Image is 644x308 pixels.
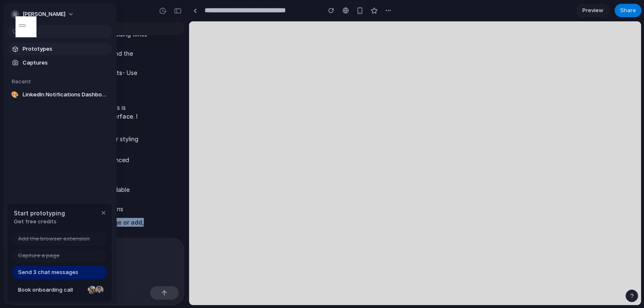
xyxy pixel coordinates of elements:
[23,45,109,53] span: Prototypes
[23,91,109,99] span: LinkedIn Notifications Dashboard
[12,283,107,297] a: Book onboarding call
[87,285,97,295] div: Nicole Kubica
[14,217,65,226] span: Get free credits
[94,285,104,295] div: Christian Iacullo
[8,88,112,101] a: 🎨LinkedIn Notifications Dashboard
[12,78,31,85] span: Recent
[18,268,78,277] span: Send 3 chat messages
[11,91,19,99] div: 🎨
[23,10,65,18] span: [PERSON_NAME]
[8,8,78,21] button: [PERSON_NAME]
[8,43,112,55] a: Prototypes
[18,286,84,294] span: Book onboarding call
[18,251,60,260] span: Capture a page
[23,59,109,67] span: Captures
[18,235,90,243] span: Add the browser extension
[8,57,112,69] a: Captures
[14,209,65,217] span: Start prototyping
